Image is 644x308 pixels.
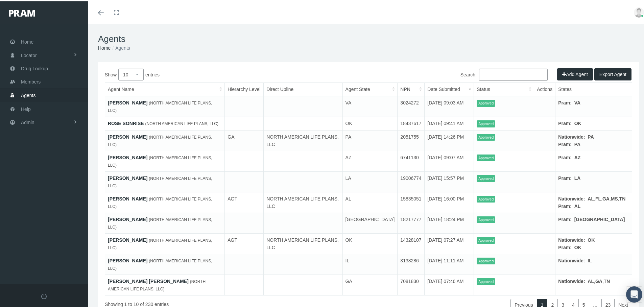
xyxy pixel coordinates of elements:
[98,44,111,49] a: Home
[108,278,206,290] span: (NORTH AMERICAN LIFE PLANS, LLC)
[574,243,581,249] b: OK
[398,81,425,95] th: NPN: activate to sort column ascending
[558,243,572,249] b: Pram:
[108,236,147,241] a: [PERSON_NAME]
[477,98,495,105] span: Approved
[594,67,631,79] button: Export Agent
[398,129,425,149] td: 2051755
[425,253,474,273] td: [DATE] 11:11 AM
[574,202,581,208] b: AL
[558,257,585,262] b: Nationwide:
[611,195,618,200] b: MS
[595,195,601,200] b: FL
[425,273,474,294] td: [DATE] 07:46 AM
[574,153,581,159] b: AZ
[342,116,398,129] td: OK
[108,133,147,138] a: [PERSON_NAME]
[398,211,425,232] td: 18217777
[342,253,398,273] td: IL
[574,119,581,125] b: OK
[477,194,495,202] span: Approved
[398,149,425,170] td: 6741130
[105,81,225,95] th: Agent Name: activate to sort column ascending
[264,191,342,211] td: NORTH AMERICAN LIFE PLANS, LLC
[479,67,548,79] input: Search:
[558,140,572,146] b: Pram:
[342,191,398,211] td: AL
[225,129,264,149] td: GA
[108,153,147,159] a: [PERSON_NAME]
[108,195,212,208] span: (NORTH AMERICAN LIFE PLANS, LLC)
[108,175,212,187] span: (NORTH AMERICAN LIFE PLANS, LLC)
[558,195,585,200] b: Nationwide:
[108,119,144,125] a: ROSE SONRISE
[477,236,495,243] span: Approved
[425,211,474,232] td: [DATE] 18:24 PM
[108,215,147,221] a: [PERSON_NAME]
[225,81,264,95] th: Hierarchy Level
[558,153,572,159] b: Pram:
[342,149,398,170] td: AZ
[477,215,495,222] span: Approved
[460,67,548,79] label: Search:
[21,34,33,47] span: Home
[425,170,474,191] td: [DATE] 15:57 PM
[558,277,585,283] b: Nationwide:
[108,257,212,269] span: (NORTH AMERICAN LIFE PLANS, LLC)
[588,236,595,241] b: OK
[108,257,147,262] a: [PERSON_NAME]
[264,81,342,95] th: Direct Upline
[105,67,368,79] label: Show entries
[534,81,555,95] th: Actions
[588,133,594,138] b: PA
[342,232,398,253] td: OK
[425,149,474,170] td: [DATE] 09:07 AM
[574,99,580,104] b: VA
[574,215,625,221] b: [GEOGRAPHIC_DATA]
[342,95,398,116] td: VA
[108,277,189,283] a: [PERSON_NAME] [PERSON_NAME]
[588,195,594,200] b: AL
[558,202,572,208] b: Pram:
[626,285,642,301] div: Open Intercom Messenger
[108,99,212,112] span: (NORTH AMERICAN LIFE PLANS, LLC)
[21,48,37,61] span: Locator
[477,119,495,126] span: Approved
[108,174,147,180] a: [PERSON_NAME]
[425,232,474,253] td: [DATE] 07:27 AM
[264,129,342,149] td: NORTH AMERICAN LIFE PLANS, LLC
[98,32,639,43] h1: Agents
[602,195,610,200] b: GA
[619,195,626,200] b: TN
[21,115,34,127] span: Admin
[557,67,593,79] button: Add Agent
[558,133,585,138] b: Nationwide:
[108,195,147,200] a: [PERSON_NAME]
[477,133,495,140] span: Approved
[588,257,592,262] b: IL
[118,67,144,79] select: Showentries
[425,129,474,149] td: [DATE] 14:26 PM
[477,153,495,160] span: Approved
[555,273,632,294] td: , ,
[574,174,581,180] b: LA
[225,191,264,211] td: AGT
[111,43,130,50] li: Agents
[558,99,572,104] b: Pram:
[342,170,398,191] td: LA
[558,174,572,180] b: Pram:
[398,191,425,211] td: 15835051
[398,116,425,129] td: 18437617
[145,120,218,125] span: (NORTH AMERICAN LIFE PLANS, LLC)
[21,74,41,87] span: Members
[558,236,585,241] b: Nationwide:
[474,81,534,95] th: Status: activate to sort column ascending
[264,232,342,253] td: NORTH AMERICAN LIFE PLANS, LLC
[108,237,212,249] span: (NORTH AMERICAN LIFE PLANS, LLC)
[425,116,474,129] td: [DATE] 09:41 AM
[558,215,572,221] b: Pram:
[425,191,474,211] td: [DATE] 16:00 PM
[398,253,425,273] td: 3138286
[108,99,147,104] a: [PERSON_NAME]
[21,88,36,100] span: Agents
